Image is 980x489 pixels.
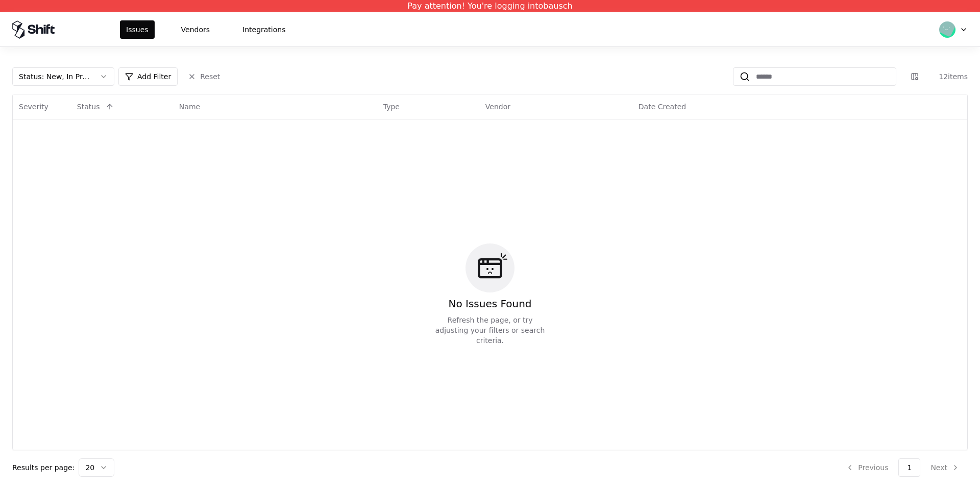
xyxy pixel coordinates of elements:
div: Refresh the page, or try adjusting your filters or search criteria. [433,315,547,346]
button: Vendors [175,20,216,39]
div: Name [179,102,200,112]
button: Add Filter [118,67,178,86]
div: Vendor [485,102,510,112]
div: Date Created [639,102,686,112]
div: 12 items [927,71,968,82]
div: Severity [19,102,48,112]
div: Type [383,102,400,112]
div: No Issues Found [448,297,531,311]
button: Reset [182,67,226,86]
div: Status [77,102,100,112]
button: Issues [120,20,155,39]
div: Status : New, In Progress [19,71,91,82]
nav: pagination [838,458,968,477]
button: Integrations [236,20,291,39]
p: Results per page: [12,462,75,473]
button: 1 [898,458,920,477]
